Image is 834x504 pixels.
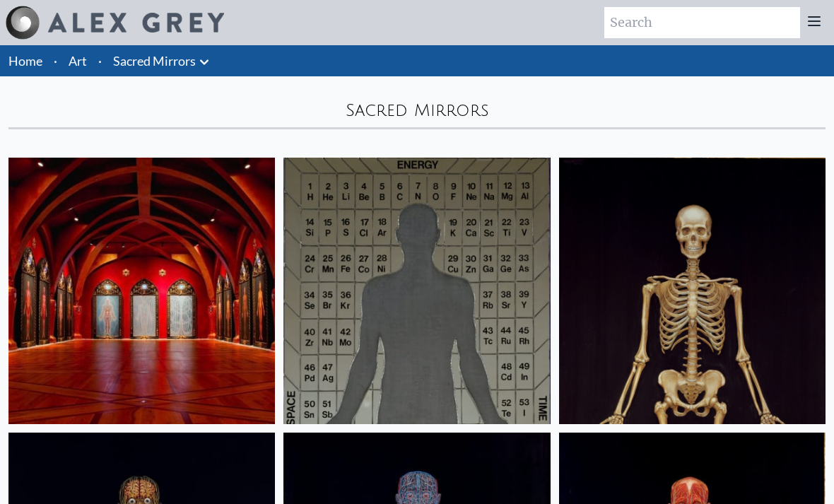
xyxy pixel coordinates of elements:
a: Sacred Mirrors [113,51,196,71]
a: Art [69,51,87,71]
a: Home [8,53,42,69]
input: Search [604,7,800,38]
li: · [48,45,63,76]
div: Sacred Mirrors [8,99,826,122]
img: Material World [283,158,550,424]
li: · [93,45,107,76]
